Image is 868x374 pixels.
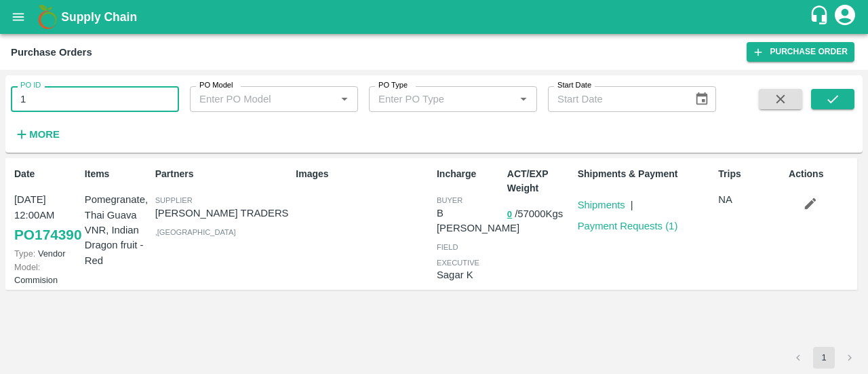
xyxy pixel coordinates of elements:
p: Incharge [437,167,502,181]
a: Purchase Order [747,42,854,62]
button: Choose date [689,86,715,112]
p: B [PERSON_NAME] [437,206,519,236]
input: Enter PO Model [194,90,314,108]
input: Start Date [548,86,684,112]
span: field executive [437,243,479,266]
img: logo [34,3,61,31]
button: Open [515,90,532,108]
p: Items [85,167,150,181]
label: PO Type [378,80,408,91]
p: Vendor [14,247,79,260]
button: Open [336,90,353,108]
p: / 57000 Kgs [507,206,572,222]
p: Pomegranate, Thai Guava VNR, Indian Dragon fruit -Red [85,192,150,267]
p: NA [718,192,783,207]
p: Sagar K [437,267,502,282]
a: Shipments [578,200,625,210]
p: ACT/EXP Weight [507,167,572,195]
p: Actions [789,167,854,181]
div: account of current user [833,3,857,31]
a: Supply Chain [61,7,809,26]
span: Type: [14,248,35,259]
p: Date [14,167,79,181]
label: PO Model [199,80,233,91]
button: open drawer [3,1,34,33]
div: Purchase Orders [11,43,92,61]
label: PO ID [20,80,41,91]
p: Commision [14,261,79,286]
button: 0 [507,207,512,223]
span: buyer [437,196,462,204]
span: Supplier [155,196,193,204]
p: [PERSON_NAME] TRADERS [155,206,291,221]
label: Start Date [557,80,591,91]
p: [DATE] 12:00AM [14,192,79,223]
a: Payment Requests (1) [578,221,678,231]
span: Model: [14,262,40,272]
input: Enter PO ID [11,86,179,112]
p: Trips [718,167,783,181]
p: Shipments & Payment [578,167,713,181]
button: page 1 [813,347,835,369]
a: PO174390 [14,223,81,247]
nav: pagination navigation [785,347,863,369]
p: Images [296,167,431,181]
button: More [11,123,63,146]
input: Enter PO Type [373,90,493,108]
strong: More [29,129,60,140]
span: , [GEOGRAPHIC_DATA] [155,228,236,236]
p: Partners [155,167,291,181]
div: | [625,192,633,212]
div: customer-support [809,5,833,29]
b: Supply Chain [61,10,137,24]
